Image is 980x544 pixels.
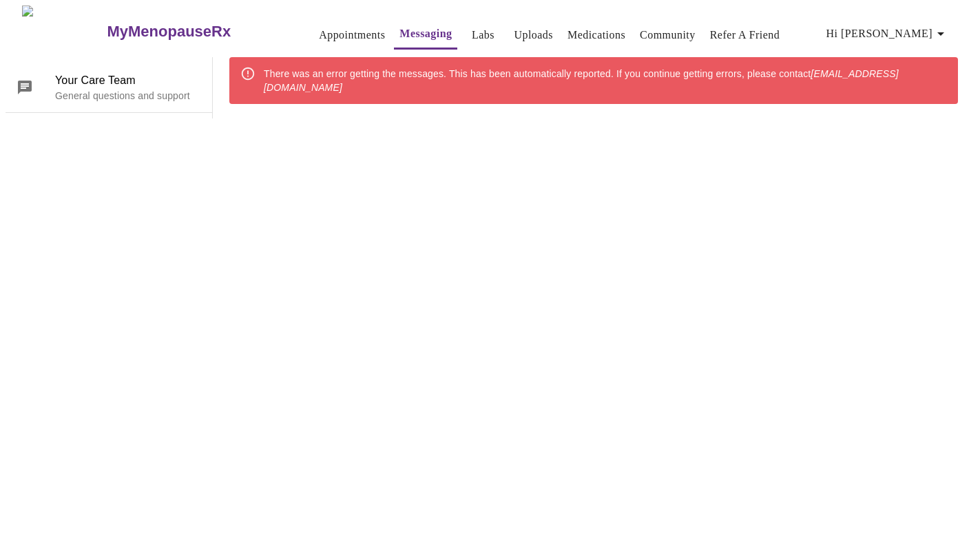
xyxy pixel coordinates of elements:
[399,24,452,43] a: Messaging
[105,8,286,56] a: MyMenopauseRx
[107,23,231,41] h3: MyMenopauseRx
[264,61,947,100] div: There was an error getting the messages. This has been automatically reported. If you continue ge...
[508,21,559,49] button: Uploads
[55,72,201,89] span: Your Care Team
[319,25,385,45] a: Appointments
[567,25,625,45] a: Medications
[461,21,505,49] button: Labs
[22,6,105,57] img: MyMenopauseRx Logo
[821,20,955,48] button: Hi [PERSON_NAME]
[705,21,786,49] button: Refer a Friend
[826,24,949,43] span: Hi [PERSON_NAME]
[472,25,494,45] a: Labs
[55,89,201,103] p: General questions and support
[640,25,696,45] a: Community
[6,63,212,112] div: Your Care TeamGeneral questions and support
[634,21,701,49] button: Community
[264,68,899,93] em: [EMAIL_ADDRESS][DOMAIN_NAME]
[710,25,780,45] a: Refer a Friend
[313,21,390,49] button: Appointments
[394,20,457,50] button: Messaging
[562,21,631,49] button: Medications
[514,25,553,45] a: Uploads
